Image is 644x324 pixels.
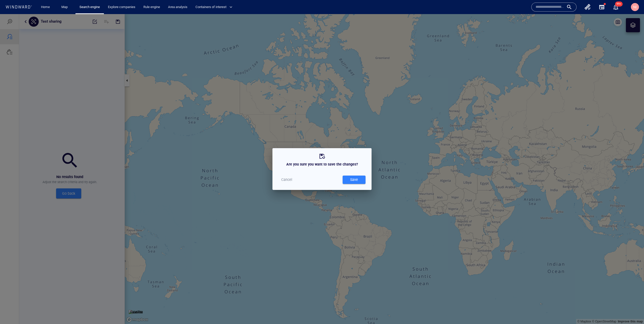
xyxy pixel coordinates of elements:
[610,1,622,13] button: 99+
[615,2,623,7] span: 99+
[195,4,232,10] span: Containers of interest
[77,3,102,12] a: Search engine
[141,3,162,12] a: Rule engine
[349,161,359,170] div: Save
[193,3,237,12] button: Containers of interest
[343,161,366,170] button: Save
[278,161,295,170] button: Cancel
[57,3,73,12] button: Map
[166,3,189,12] a: Area analysis
[37,3,53,12] button: Home
[281,163,292,169] span: Cancel
[623,301,640,320] iframe: Chat
[59,3,71,12] a: Map
[633,5,637,9] span: NI
[106,3,137,12] a: Explore companies
[39,3,52,12] a: Home
[613,4,619,10] div: Notification center
[630,2,640,12] button: NI
[286,147,358,153] h6: Are you sure you want to save the changes?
